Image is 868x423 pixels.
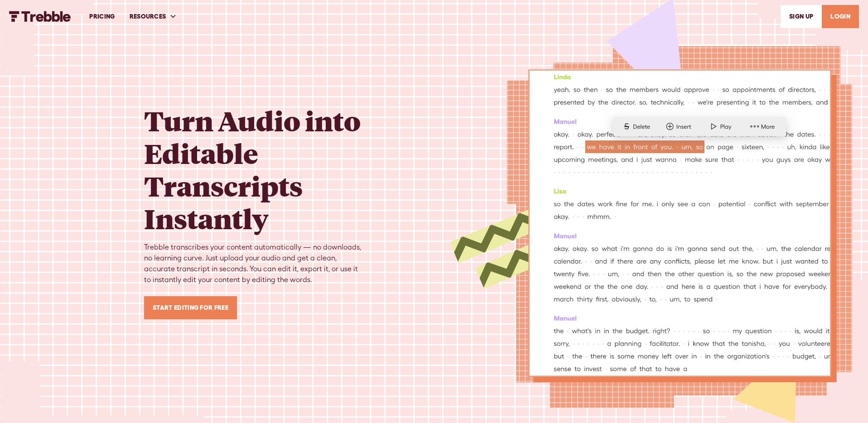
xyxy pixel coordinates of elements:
[82,1,122,32] a: PRICING
[144,242,362,285] div: Trebble transcribes your content automatically — no downloads, no learning curve. Just upload you...
[144,104,362,235] h1: Turn Audio into Editable Transcripts Instantly
[9,11,71,22] img: Trebble FM Logo
[144,296,237,319] a: Start Editing for Free
[781,5,822,28] a: SIGn UP
[122,1,184,32] div: RESOURCES
[9,11,71,22] a: home
[130,12,166,21] div: RESOURCES
[822,5,859,28] a: LOGIN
